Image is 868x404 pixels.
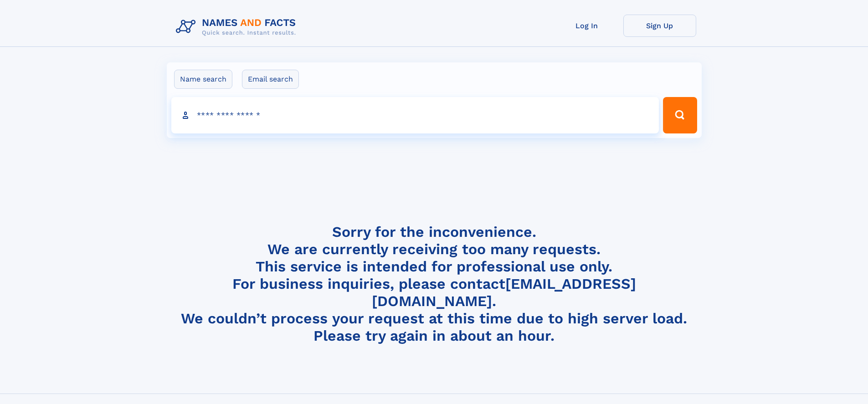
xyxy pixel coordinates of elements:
[623,15,696,37] a: Sign Up
[663,97,697,133] button: Search Button
[372,275,636,310] a: [EMAIL_ADDRESS][DOMAIN_NAME]
[172,223,696,345] h4: Sorry for the inconvenience. We are currently receiving too many requests. This service is intend...
[242,70,299,89] label: Email search
[174,70,232,89] label: Name search
[172,15,303,39] img: Logo Names and Facts
[550,15,623,37] a: Log In
[171,97,659,133] input: search input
